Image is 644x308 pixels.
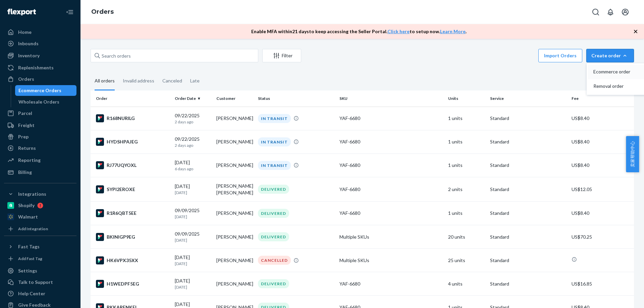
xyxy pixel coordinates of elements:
[18,191,46,197] div: Integrations
[214,130,255,153] td: [PERSON_NAME]
[18,52,40,59] div: Inventory
[255,90,337,107] th: Status
[18,76,34,82] div: Orders
[337,249,445,272] td: Multiple SKUs
[445,130,487,153] td: 1 units
[18,226,48,232] div: Add Integration
[175,231,211,243] div: 09/09/2025
[86,2,119,22] ol: breadcrumbs
[445,225,487,249] td: 20 units
[4,131,76,142] a: Prep
[4,167,76,178] a: Billing
[172,90,214,107] th: Order Date
[490,186,566,193] p: Standard
[339,281,443,287] div: YAF-6680
[96,209,169,217] div: R1R6QBT5EE
[214,249,255,272] td: [PERSON_NAME]
[263,52,301,59] div: Filter
[4,200,76,211] a: Shopify
[4,211,76,222] a: Walmart
[175,119,211,125] p: 2 days ago
[175,190,211,195] p: [DATE]
[258,137,291,146] div: IN TRANSIT
[593,69,635,74] span: Ecommerce order
[490,234,566,240] p: Standard
[445,177,487,201] td: 2 units
[4,255,76,263] a: Add Fast Tag
[258,232,289,241] div: DELIVERED
[487,90,569,107] th: Service
[175,183,211,195] div: [DATE]
[18,157,41,164] div: Reporting
[569,153,634,177] td: US$8.40
[96,138,169,146] div: HYDSHPAJEG
[175,166,211,172] p: 6 days ago
[589,5,602,19] button: Open Search Box
[490,162,566,169] p: Standard
[339,162,443,169] div: YAF-6680
[15,85,77,96] a: Ecommerce Orders
[445,90,487,107] th: Units
[4,288,76,299] a: Help Center
[214,153,255,177] td: [PERSON_NAME]
[490,257,566,264] p: Standard
[337,90,445,107] th: SKU
[91,49,258,62] input: Search orders
[18,279,53,286] div: Talk to Support
[18,40,39,47] div: Inbounds
[95,72,115,90] div: All orders
[490,281,566,287] p: Standard
[123,72,154,89] div: Invalid address
[445,201,487,225] td: 1 units
[7,9,36,15] img: Flexport logo
[214,225,255,249] td: [PERSON_NAME]
[538,49,582,62] button: Import Orders
[18,87,61,94] div: Ecommerce Orders
[4,225,76,233] a: Add Integration
[445,272,487,296] td: 4 units
[18,256,42,261] div: Add Fast Tag
[96,233,169,241] div: BKINIGP9EG
[18,267,37,274] div: Settings
[337,225,445,249] td: Multiple SKUs
[445,249,487,272] td: 25 units
[339,115,443,122] div: YAF-6680
[96,185,169,193] div: SYPI2EROXE
[4,241,76,252] button: Fast Tags
[440,28,466,34] a: Learn More
[258,185,289,194] div: DELIVERED
[4,27,76,38] a: Home
[4,155,76,166] a: Reporting
[190,72,200,89] div: Late
[4,50,76,61] a: Inventory
[18,243,40,250] div: Fast Tags
[175,159,211,172] div: [DATE]
[604,5,617,19] button: Open notifications
[258,161,291,170] div: IN TRANSIT
[18,64,54,71] div: Replenishments
[4,265,76,276] a: Settings
[490,138,566,145] p: Standard
[619,5,632,19] button: Open account menu
[569,225,634,249] td: US$70.25
[214,107,255,130] td: [PERSON_NAME]
[175,237,211,243] p: [DATE]
[569,272,634,296] td: US$16.85
[593,84,635,88] span: Removal order
[175,284,211,290] p: [DATE]
[4,189,76,199] button: Integrations
[251,28,467,35] p: Enable MFA within 21 days to keep accessing the Seller Portal. to setup now. .
[18,213,38,220] div: Walmart
[214,201,255,225] td: [PERSON_NAME]
[258,114,291,123] div: IN TRANSIT
[490,210,566,217] p: Standard
[4,108,76,119] a: Parcel
[569,107,634,130] td: US$8.40
[4,62,76,73] a: Replenishments
[490,115,566,122] p: Standard
[214,177,255,201] td: [PERSON_NAME] [PERSON_NAME]
[258,279,289,288] div: DELIVERED
[569,201,634,225] td: US$8.40
[15,97,77,107] a: Wholesale Orders
[626,136,639,172] span: 卖家帮助中心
